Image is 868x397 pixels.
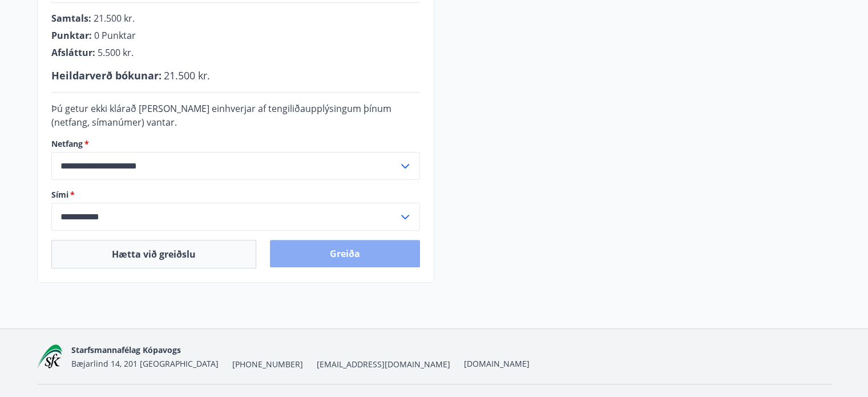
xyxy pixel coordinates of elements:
[464,358,530,369] a: [DOMAIN_NAME]
[51,189,420,200] label: Sími
[71,358,219,369] span: Bæjarlind 14, 201 [GEOGRAPHIC_DATA]
[71,344,181,355] span: Starfsmannafélag Kópavogs
[51,102,391,129] span: Þú getur ekki klárað [PERSON_NAME] einhverjar af tengiliðaupplýsingum þínum (netfang, símanúmer) ...
[37,344,63,369] img: x5MjQkxwhnYn6YREZUTEa9Q4KsBUeQdWGts9Dj4O.png
[51,46,95,59] span: Afsláttur :
[51,29,92,42] span: Punktar :
[270,240,420,267] button: Greiða
[51,12,91,25] span: Samtals :
[164,69,210,82] span: 21.500 kr.
[94,12,135,25] span: 21.500 kr.
[94,29,136,42] span: 0 Punktar
[98,46,134,59] span: 5.500 kr.
[51,69,162,82] span: Heildarverð bókunar :
[51,240,256,268] button: Hætta við greiðslu
[317,359,450,370] span: [EMAIL_ADDRESS][DOMAIN_NAME]
[51,138,420,150] label: Netfang
[232,359,303,370] span: [PHONE_NUMBER]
